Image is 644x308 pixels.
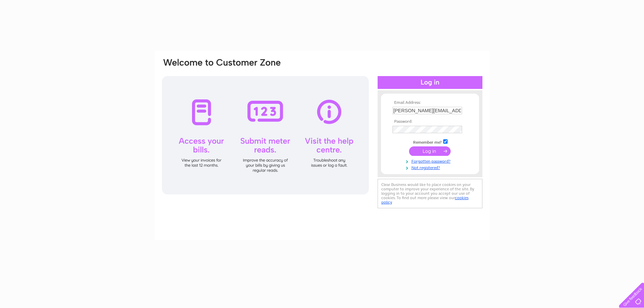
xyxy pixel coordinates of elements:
[392,158,469,164] a: Forgotten password?
[391,119,469,124] th: Password:
[378,179,482,208] div: Clear Business would like to place cookies on your computer to improve your experience of the sit...
[392,164,469,170] a: Not registered?
[409,146,451,156] input: Submit
[391,138,469,145] td: Remember me?
[391,100,469,105] th: Email Address:
[381,195,469,205] a: cookies policy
